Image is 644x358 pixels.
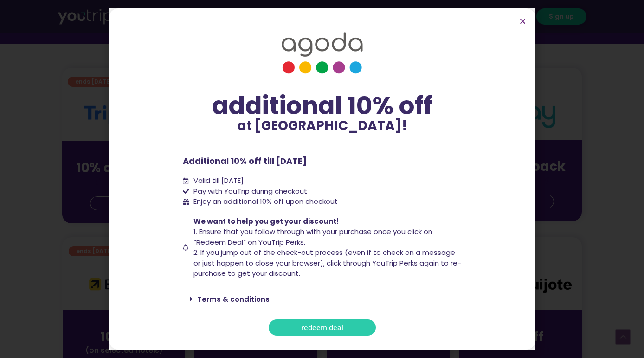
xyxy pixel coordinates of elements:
[191,186,307,197] span: Pay with YouTrip during checkout
[197,294,270,304] a: Terms & conditions
[269,319,376,336] a: redeem deal
[191,176,244,186] span: Valid till [DATE]
[193,216,339,226] span: We want to help you get your discount!
[183,119,461,132] p: at [GEOGRAPHIC_DATA]!
[193,227,432,247] span: 1. Ensure that you follow through with your purchase once you click on “Redeem Deal” on YouTrip P...
[301,324,343,331] span: redeem deal
[519,18,526,25] a: Close
[183,92,461,119] div: additional 10% off
[183,288,461,310] div: Terms & conditions
[193,196,338,206] span: Enjoy an additional 10% off upon checkout
[183,155,461,167] p: Additional 10% off till [DATE]
[193,247,461,278] span: 2. If you jump out of the check-out process (even if to check on a message or just happen to clos...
